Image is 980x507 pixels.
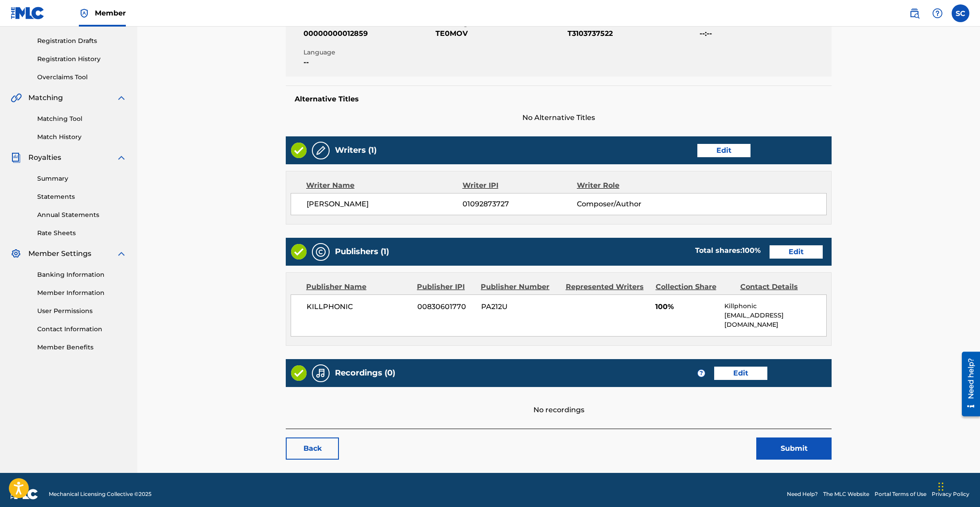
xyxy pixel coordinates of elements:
[335,247,389,257] h5: Publishers (1)
[37,192,127,201] a: Statements
[315,247,326,257] img: Publishers
[823,490,869,498] a: The MLC Website
[303,57,433,68] span: --
[932,8,943,19] img: help
[929,4,946,22] div: Help
[656,282,734,292] div: Collection Share
[577,180,681,191] div: Writer Role
[37,36,127,46] a: Registration Drafts
[286,437,339,460] a: Back
[37,306,127,316] a: User Permissions
[116,248,127,259] img: expand
[303,28,433,39] span: 00000000012859
[955,348,980,420] iframe: Resource Center
[28,152,61,163] span: Royalties
[481,282,559,292] div: Publisher Number
[655,302,718,312] span: 100%
[335,145,377,155] h5: Writers (1)
[95,8,126,18] span: Member
[307,199,463,209] span: [PERSON_NAME]
[291,143,307,158] img: Valid
[49,490,152,498] span: Mechanical Licensing Collective © 2025
[463,180,577,191] div: Writer IPI
[37,54,127,64] a: Registration History
[116,152,127,163] img: expand
[306,282,410,292] div: Publisher Name
[303,48,433,57] span: Language
[286,387,832,415] div: No recordings
[697,144,751,157] a: Edit
[307,302,411,312] span: KILLPHONIC
[306,180,463,191] div: Writer Name
[436,28,565,39] span: TE0MOV
[28,248,91,259] span: Member Settings
[417,302,474,312] span: 00830601770
[568,28,697,39] span: T3103737522
[698,370,705,377] span: ?
[787,490,818,498] a: Need Help?
[952,4,969,22] div: User Menu
[724,311,826,329] p: [EMAIL_ADDRESS][DOMAIN_NAME]
[37,288,127,298] a: Member Information
[936,464,980,507] iframe: Chat Widget
[417,282,474,292] div: Publisher IPI
[11,93,22,103] img: Matching
[37,270,127,279] a: Banking Information
[286,112,832,123] span: No Alternative Titles
[481,302,559,312] span: PA212U
[315,145,326,156] img: Writers
[28,93,63,103] span: Matching
[79,8,89,19] img: Top Rightsholder
[756,437,832,460] button: Submit
[695,245,761,256] div: Total shares:
[740,282,818,292] div: Contact Details
[315,368,326,379] img: Recordings
[906,4,923,22] a: Public Search
[875,490,926,498] a: Portal Terms of Use
[11,7,45,19] img: MLC Logo
[295,95,823,104] h5: Alternative Titles
[577,199,681,209] span: Composer/Author
[37,228,127,238] a: Rate Sheets
[37,114,127,124] a: Matching Tool
[463,199,577,209] span: 01092873727
[11,248,21,259] img: Member Settings
[37,325,127,334] a: Contact Information
[700,28,829,39] span: --:--
[714,367,767,380] a: Edit
[742,246,761,255] span: 100 %
[932,490,969,498] a: Privacy Policy
[724,302,826,311] p: Killphonic
[116,93,127,103] img: expand
[566,282,649,292] div: Represented Writers
[37,210,127,220] a: Annual Statements
[37,73,127,82] a: Overclaims Tool
[291,365,307,381] img: Valid
[770,245,823,259] a: Edit
[37,343,127,352] a: Member Benefits
[37,174,127,183] a: Summary
[291,244,307,259] img: Valid
[37,132,127,142] a: Match History
[909,8,920,19] img: search
[11,152,21,163] img: Royalties
[335,368,395,378] h5: Recordings (0)
[938,473,944,500] div: Drag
